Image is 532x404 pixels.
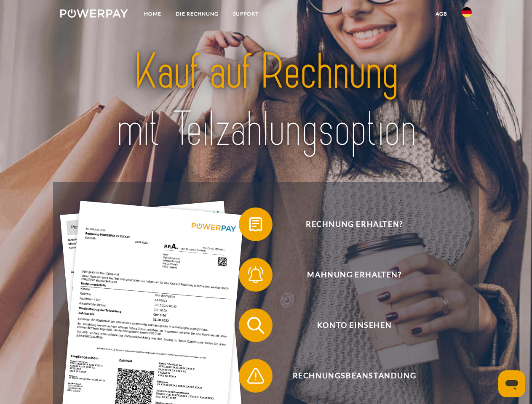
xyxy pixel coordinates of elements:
span: Mahnung erhalten? [251,258,457,292]
img: qb_bill.svg [245,214,266,235]
button: Rechnung erhalten? [239,207,458,241]
img: qb_search.svg [245,315,266,336]
a: agb [428,6,454,21]
a: DIE RECHNUNG [168,6,226,21]
button: Rechnungsbeanstandung [239,359,458,393]
img: qb_warning.svg [245,365,266,386]
a: SUPPORT [226,6,266,21]
iframe: Schaltfläche zum Öffnen des Messaging-Fensters [498,370,525,397]
span: Rechnung erhalten? [251,207,457,241]
img: title-powerpay_de.svg [80,40,452,161]
span: Rechnungsbeanstandung [251,359,457,393]
button: Konto einsehen [239,308,458,342]
img: de [462,7,472,17]
a: Home [137,6,168,21]
img: qb_bell.svg [245,264,266,285]
button: Mahnung erhalten? [239,258,458,292]
span: Konto einsehen [251,308,457,342]
img: logo-powerpay-white.svg [60,9,128,18]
